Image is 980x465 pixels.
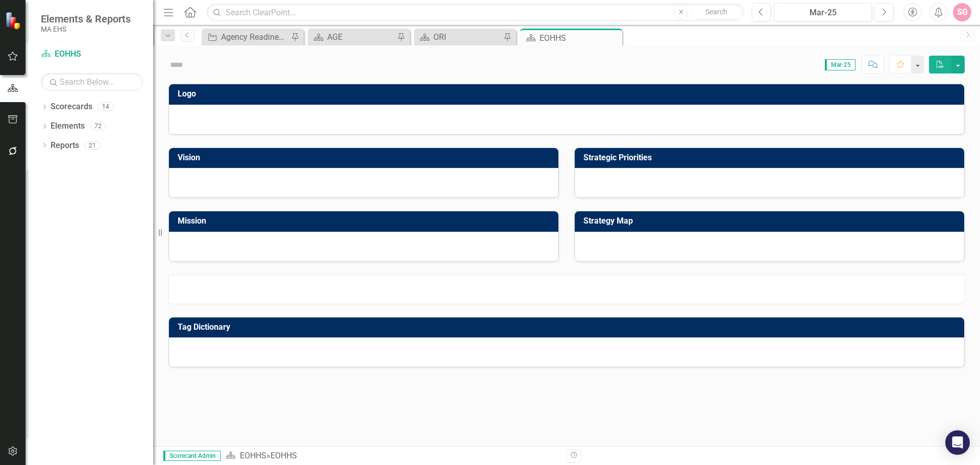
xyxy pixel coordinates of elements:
span: Scorecard Admin [163,451,220,461]
h3: Vision [178,153,553,162]
input: Search ClearPoint... [207,4,744,21]
a: AGE [310,31,395,43]
div: AGE [327,31,395,43]
a: Elements [51,120,85,132]
div: Open Intercom Messenger [945,430,970,455]
button: SG [953,3,971,21]
div: Mar-25 [777,7,868,19]
h3: Strategic Priorities [583,153,959,162]
img: ClearPoint Strategy [5,11,23,29]
a: EOHHS [41,48,143,60]
small: MA EHS [41,25,131,33]
a: Agency Readiness for an Aging Population [204,31,288,43]
a: Reports [51,140,79,152]
button: Search [691,5,742,19]
img: Not Defined [168,57,185,73]
input: Search Below... [41,73,143,91]
span: Search [705,8,727,16]
div: EOHHS [271,451,297,460]
h3: Strategy Map [583,216,959,226]
a: EOHHS [240,451,266,460]
a: Scorecards [51,101,92,113]
div: 21 [84,141,101,150]
div: EOHHS [540,32,620,44]
h3: Tag Dictionary [178,323,959,332]
button: Mar-25 [774,3,872,21]
h3: Logo [178,89,959,99]
span: Mar-25 [825,59,855,70]
div: Agency Readiness for an Aging Population [221,31,288,43]
span: Elements & Reports [41,13,131,25]
div: 14 [97,103,114,111]
a: ORI [416,31,501,43]
div: » [226,450,559,462]
div: 72 [90,122,106,131]
h3: Mission [178,216,553,226]
div: ORI [433,31,501,43]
